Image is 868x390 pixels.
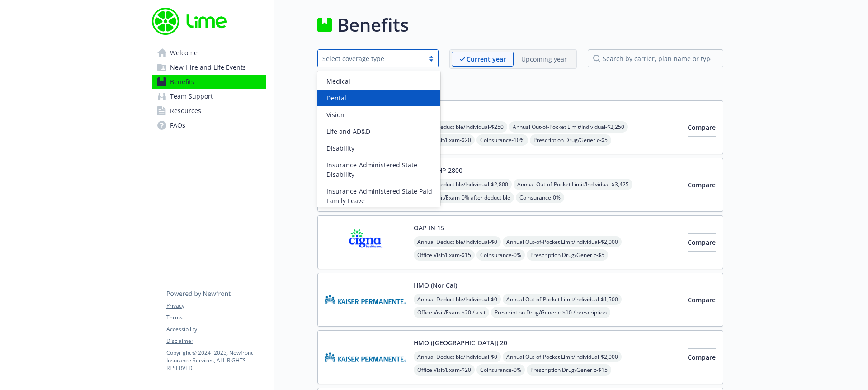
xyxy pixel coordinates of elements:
[688,238,716,247] span: Compare
[170,46,198,60] span: Welcome
[170,60,246,75] span: New Hire and Life Events
[166,337,266,345] a: Disclaimer
[414,364,475,376] span: Office Visit/Exam - $20
[414,192,514,203] span: Office Visit/Exam - 0% after deductible
[414,351,501,362] span: Annual Deductible/Individual - $0
[317,80,723,93] h2: Medical
[414,294,501,305] span: Annual Deductible/Individual - $0
[414,134,475,146] span: Office Visit/Exam - $20
[688,119,716,137] button: Compare
[337,11,409,38] h1: Benefits
[688,176,716,194] button: Compare
[152,89,266,104] a: Team Support
[326,160,435,179] span: Insurance-Administered State Disability
[509,121,628,133] span: Annual Out-of-Pocket Limit/Individual - $2,250
[326,110,344,119] span: Vision
[503,351,622,362] span: Annual Out-of-Pocket Limit/Individual - $2,000
[688,295,716,304] span: Compare
[414,179,512,190] span: Annual Deductible/Individual - $2,800
[521,54,567,64] p: Upcoming year
[326,186,435,205] span: Insurance-Administered State Paid Family Leave
[491,307,610,318] span: Prescription Drug/Generic - $10 / prescription
[530,134,611,146] span: Prescription Drug/Generic - $5
[527,364,611,376] span: Prescription Drug/Generic - $15
[588,49,723,67] input: search by carrier, plan name or type
[476,364,525,376] span: Coinsurance - 0%
[166,325,266,333] a: Accessibility
[152,118,266,133] a: FAQs
[514,179,632,190] span: Annual Out-of-Pocket Limit/Individual - $3,425
[414,338,507,347] button: HMO ([GEOGRAPHIC_DATA]) 20
[322,54,420,63] div: Select coverage type
[152,75,266,89] a: Benefits
[414,223,444,233] button: OAP IN 15
[170,89,213,104] span: Team Support
[476,134,528,146] span: Coinsurance - 10%
[152,46,266,60] a: Welcome
[170,118,185,133] span: FAQs
[325,338,406,376] img: Kaiser Permanente Insurance Company carrier logo
[152,60,266,75] a: New Hire and Life Events
[152,104,266,118] a: Resources
[527,249,608,261] span: Prescription Drug/Generic - $5
[166,314,266,322] a: Terms
[414,249,475,261] span: Office Visit/Exam - $15
[688,291,716,309] button: Compare
[326,76,350,86] span: Medical
[326,143,354,153] span: Disability
[414,281,457,290] button: HMO (Nor Cal)
[688,181,716,189] span: Compare
[688,348,716,366] button: Compare
[325,223,406,262] img: CIGNA carrier logo
[166,349,266,372] p: Copyright © 2024 - 2025 , Newfront Insurance Services, ALL RIGHTS RESERVED
[325,281,406,319] img: Kaiser Permanente Insurance Company carrier logo
[688,123,716,132] span: Compare
[503,294,622,305] span: Annual Out-of-Pocket Limit/Individual - $1,500
[688,233,716,252] button: Compare
[326,93,346,103] span: Dental
[170,104,201,118] span: Resources
[503,236,622,247] span: Annual Out-of-Pocket Limit/Individual - $2,000
[166,302,266,310] a: Privacy
[170,75,194,89] span: Benefits
[326,127,370,136] span: Life and AD&D
[414,236,501,247] span: Annual Deductible/Individual - $0
[414,307,489,318] span: Office Visit/Exam - $20 / visit
[414,121,507,133] span: Annual Deductible/Individual - $250
[688,353,716,361] span: Compare
[467,54,506,64] p: Current year
[516,192,564,203] span: Coinsurance - 0%
[476,249,525,261] span: Coinsurance - 0%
